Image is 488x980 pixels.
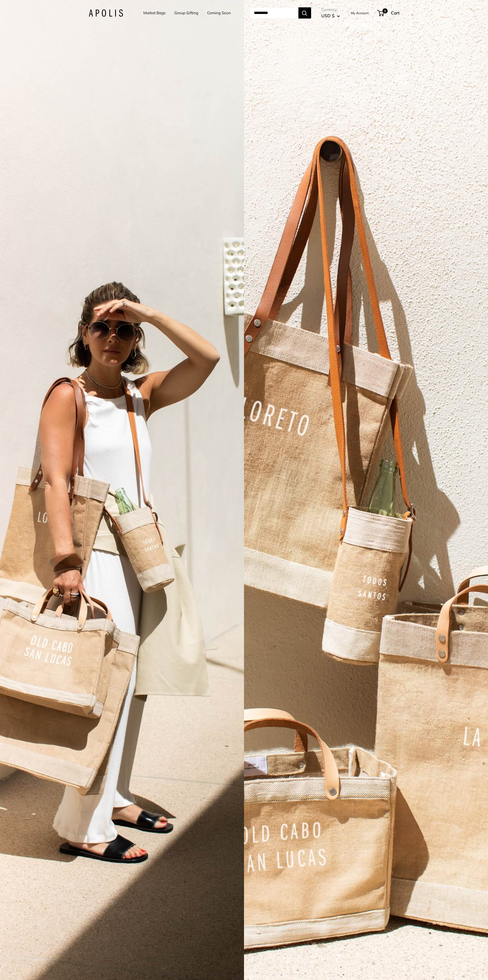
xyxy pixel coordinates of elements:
input: Search... [250,7,298,19]
span: Cart [391,10,400,15]
img: Apolis [89,9,123,17]
a: Coming Soon [207,9,231,16]
a: My Account [351,10,369,16]
span: 0 [382,8,387,13]
a: Group Gifting [174,9,198,16]
button: USD $ [321,12,340,20]
span: Currency [321,6,340,13]
a: 0 Cart [378,9,400,17]
a: Market Bags [143,9,165,16]
button: Search [298,7,311,19]
span: USD $ [321,13,334,18]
